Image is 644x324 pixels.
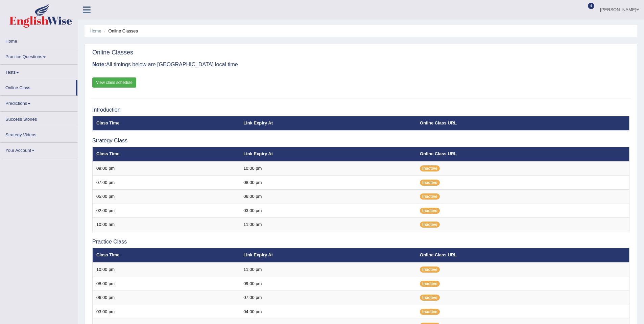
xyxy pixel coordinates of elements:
[93,176,240,190] td: 07:00 pm
[92,77,136,88] a: View class schedule
[240,305,416,319] td: 04:00 pm
[416,147,629,161] th: Online Class URL
[240,277,416,291] td: 09:00 pm
[420,180,440,186] span: Inactive
[240,291,416,305] td: 07:00 pm
[93,277,240,291] td: 08:00 pm
[0,143,77,156] a: Your Account
[93,291,240,305] td: 06:00 pm
[420,208,440,214] span: Inactive
[93,218,240,232] td: 10:00 am
[93,248,240,262] th: Class Time
[588,3,595,9] span: 4
[102,28,138,34] li: Online Classes
[240,161,416,176] td: 10:00 pm
[0,49,77,62] a: Practice Questions
[420,222,440,228] span: Inactive
[0,127,77,140] a: Strategy Videos
[240,176,416,190] td: 08:00 pm
[93,147,240,161] th: Class Time
[0,96,77,109] a: Predictions
[92,107,629,113] h3: Introduction
[93,305,240,319] td: 03:00 pm
[240,116,416,131] th: Link Expiry At
[93,190,240,204] td: 05:00 pm
[240,248,416,262] th: Link Expiry At
[0,80,76,93] a: Online Class
[420,295,440,301] span: Inactive
[416,116,629,131] th: Online Class URL
[0,65,77,78] a: Tests
[420,193,440,200] span: Inactive
[93,161,240,176] td: 09:00 pm
[93,262,240,277] td: 10:00 pm
[0,33,77,47] a: Home
[240,262,416,277] td: 11:00 pm
[92,239,629,245] h3: Practice Class
[416,248,629,262] th: Online Class URL
[240,147,416,161] th: Link Expiry At
[90,28,101,33] a: Home
[240,218,416,232] td: 11:00 am
[240,190,416,204] td: 06:00 pm
[240,204,416,218] td: 03:00 pm
[420,309,440,315] span: Inactive
[420,165,440,171] span: Inactive
[92,62,106,67] b: Note:
[0,112,77,125] a: Success Stories
[92,49,133,56] h2: Online Classes
[420,267,440,273] span: Inactive
[92,62,629,68] h3: All timings below are [GEOGRAPHIC_DATA] local time
[93,204,240,218] td: 02:00 pm
[93,116,240,131] th: Class Time
[92,138,629,144] h3: Strategy Class
[420,281,440,287] span: Inactive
